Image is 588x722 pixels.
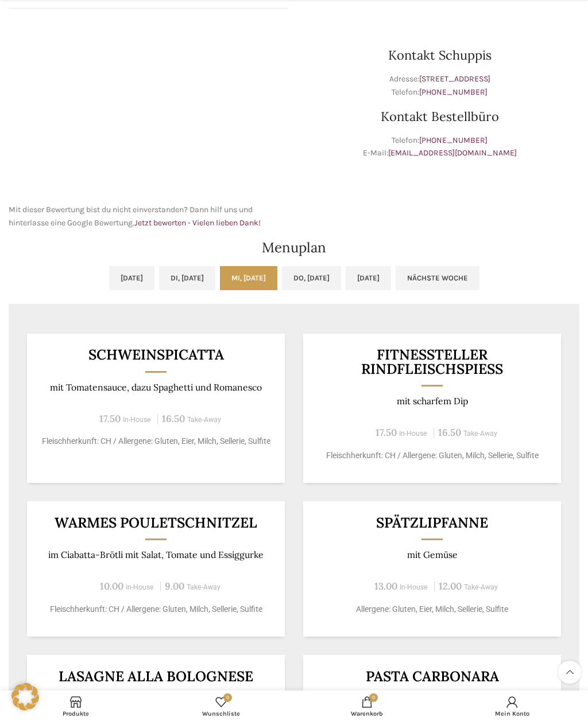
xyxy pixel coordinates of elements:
h3: Spätzlipfanne [318,516,547,530]
span: Take-Away [187,583,220,591]
span: 9.00 [165,580,184,592]
a: [DATE] [109,266,154,290]
div: Meine Wunschliste [149,693,295,719]
p: im Ciabatta-Brötli mit Salat, Tomate und Essiggurke [41,549,271,560]
span: In-House [123,416,151,424]
a: 0 Wunschliste [149,693,295,719]
p: Fleischherkunft: CH / Allergene: Gluten, Milch, Sellerie, Sulfite [318,450,547,462]
span: 13.00 [374,580,397,592]
p: Allergene: Gluten, Eier, Milch, Sellerie, Sulfite [318,603,547,615]
p: mit Tomatensauce, dazu Spaghetti und Romanesco [41,382,271,393]
p: mit Gemüse [318,549,547,560]
a: Mi, [DATE] [220,266,277,290]
a: Di, [DATE] [159,266,215,290]
h2: Menuplan [9,241,579,255]
span: 16.50 [438,426,461,439]
span: 0 [223,693,232,702]
span: 10.00 [100,580,123,592]
a: Mein Konto [440,693,586,719]
span: 0 [369,693,378,702]
a: [STREET_ADDRESS] [419,74,490,84]
p: Mit dieser Bewertung bist du nicht einverstanden? Dann hilf uns und hinterlasse eine Google Bewer... [9,204,288,229]
a: Produkte [3,693,149,719]
span: Warenkorb [300,710,434,717]
a: [DATE] [346,266,391,290]
h3: Warmes Pouletschnitzel [41,516,271,530]
h3: Fitnessteller Rindfleischspiess [318,348,547,376]
p: Adresse: Telefon: [300,73,579,99]
span: Mein Konto [446,710,580,717]
h3: Schweinspicatta [41,348,271,362]
span: 16.50 [162,412,185,425]
span: Produkte [9,710,143,717]
span: Wunschliste [154,710,289,717]
h3: Kontakt Bestellbüro [300,110,579,123]
span: 17.50 [99,412,121,425]
a: Scroll to top button [558,661,581,684]
a: Jetzt bewerten - Vielen lieben Dank! [134,218,261,228]
p: Fleischherkunft: CH / Allergene: Gluten, Eier, Milch, Sellerie, Sulfite [41,435,271,447]
a: [PHONE_NUMBER] [419,87,488,97]
p: Telefon: E-Mail: [300,134,579,160]
a: Do, [DATE] [282,266,341,290]
a: Nächste Woche [396,266,479,290]
span: 12.00 [439,580,462,592]
p: Fleischherkunft: CH / Allergene: Gluten, Milch, Sellerie, Sulfite [41,603,271,615]
span: In-House [399,430,427,438]
span: Take-Away [187,416,221,424]
a: [EMAIL_ADDRESS][DOMAIN_NAME] [388,148,517,158]
span: In-House [400,583,428,591]
span: Take-Away [464,583,498,591]
h3: Pasta Carbonara [318,669,547,684]
div: My cart [294,693,440,719]
iframe: schwyter schuppis [9,20,288,192]
a: [PHONE_NUMBER] [419,135,488,145]
span: Take-Away [463,430,497,438]
h3: Kontakt Schuppis [300,49,579,61]
span: In-House [126,583,154,591]
h3: Lasagne alla Bolognese [41,669,271,684]
a: 0 Warenkorb [294,693,440,719]
p: mit scharfem Dip [318,396,547,407]
span: 17.50 [376,426,397,439]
